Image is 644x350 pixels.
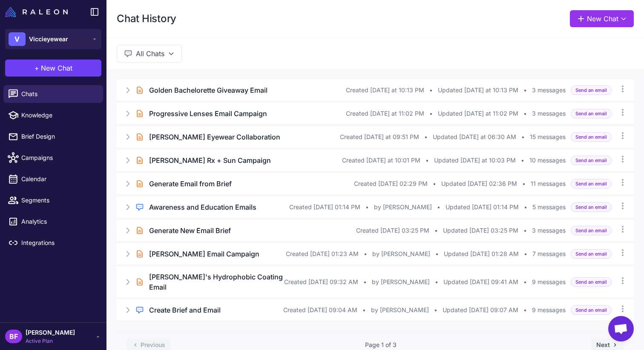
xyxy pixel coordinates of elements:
[286,249,359,259] span: Created [DATE] 01:23 AM
[3,234,103,252] a: Integrations
[149,155,271,165] h3: [PERSON_NAME] Rx + Sun Campaign
[571,179,612,189] span: Send an email
[5,60,101,77] button: +New Chat
[441,179,517,188] span: Updated [DATE] 02:36 PM
[371,305,429,315] span: by [PERSON_NAME]
[443,305,518,315] span: Updated [DATE] 09:07 AM
[571,132,612,142] span: Send an email
[354,179,428,188] span: Created [DATE] 02:29 PM
[532,202,566,212] span: 5 messages
[289,202,360,212] span: Created [DATE] 01:14 PM
[571,277,612,287] span: Send an email
[21,132,96,141] span: Brief Design
[443,277,518,287] span: Updated [DATE] 09:41 AM
[571,109,612,119] span: Send an email
[149,85,267,95] h3: Golden Bachelorette Giveaway Email
[149,305,221,315] h3: Create Brief and Email
[433,132,516,142] span: Updated [DATE] at 06:30 AM
[342,156,420,165] span: Created [DATE] at 10:01 PM
[21,174,96,184] span: Calendar
[5,7,71,17] a: Raleon Logo
[5,29,101,49] button: VViccieyewear
[3,106,103,124] a: Knowledge
[365,340,397,350] span: Page 1 of 3
[571,156,612,165] span: Send an email
[425,156,429,165] span: •
[435,277,438,287] span: •
[523,305,527,315] span: •
[429,109,433,118] span: •
[284,277,358,287] span: Created [DATE] 09:32 AM
[34,63,39,73] span: +
[340,132,419,142] span: Created [DATE] at 09:51 PM
[433,179,436,188] span: •
[608,316,634,341] div: Open chat
[523,109,527,118] span: •
[532,109,566,118] span: 3 messages
[532,226,566,235] span: 3 messages
[446,202,519,212] span: Updated [DATE] 01:14 PM
[444,249,519,259] span: Updated [DATE] 01:28 AM
[283,305,357,315] span: Created [DATE] 09:04 AM
[149,272,284,292] h3: [PERSON_NAME]'s Hydrophobic Coating Email
[521,132,525,142] span: •
[5,7,68,17] img: Raleon Logo
[571,249,612,259] span: Send an email
[29,34,68,44] span: Viccieyewear
[372,277,430,287] span: by [PERSON_NAME]
[571,202,612,212] span: Send an email
[21,217,96,226] span: Analytics
[532,305,566,315] span: 9 messages
[149,132,280,142] h3: [PERSON_NAME] Eyewear Collaboration
[363,277,367,287] span: •
[523,277,527,287] span: •
[529,156,566,165] span: 10 messages
[374,202,432,212] span: by [PERSON_NAME]
[435,249,439,259] span: •
[26,328,75,337] span: [PERSON_NAME]
[364,249,367,259] span: •
[434,226,438,235] span: •
[571,85,612,95] span: Send an email
[3,213,103,230] a: Analytics
[523,85,527,95] span: •
[524,249,527,259] span: •
[438,85,518,95] span: Updated [DATE] at 10:13 PM
[434,156,516,165] span: Updated [DATE] at 10:03 PM
[437,202,440,212] span: •
[522,179,526,188] span: •
[149,202,256,212] h3: Awareness and Education Emails
[570,10,634,27] button: New Chat
[21,153,96,162] span: Campaigns
[9,32,26,46] div: V
[532,85,566,95] span: 3 messages
[149,108,267,119] h3: Progressive Lenses Email Campaign
[149,225,231,236] h3: Generate New Email Brief
[532,277,566,287] span: 9 messages
[5,330,22,343] div: BF
[362,305,366,315] span: •
[3,128,103,145] a: Brief Design
[117,45,182,63] button: All Chats
[571,305,612,315] span: Send an email
[346,85,424,95] span: Created [DATE] at 10:13 PM
[524,202,527,212] span: •
[424,132,428,142] span: •
[21,89,96,99] span: Chats
[434,305,437,315] span: •
[41,63,72,73] span: New Chat
[346,109,424,118] span: Created [DATE] at 11:02 PM
[372,249,430,259] span: by [PERSON_NAME]
[521,156,524,165] span: •
[438,109,518,118] span: Updated [DATE] at 11:02 PM
[21,238,96,248] span: Integrations
[117,12,176,26] h1: Chat History
[3,149,103,167] a: Campaigns
[21,196,96,205] span: Segments
[365,202,369,212] span: •
[21,111,96,120] span: Knowledge
[531,179,566,188] span: 11 messages
[3,170,103,188] a: Calendar
[571,226,612,236] span: Send an email
[26,337,75,345] span: Active Plan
